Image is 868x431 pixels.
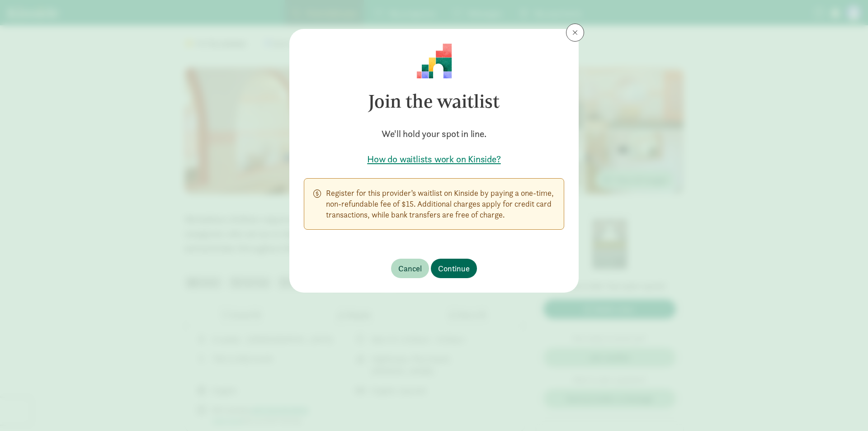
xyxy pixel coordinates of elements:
p: Register for this provider’s waitlist on Kinside by paying a one-time, non-refundable fee of $15.... [326,188,555,220]
span: Continue [438,262,470,275]
span: Cancel [398,262,422,275]
button: Cancel [391,259,429,278]
h3: Join the waitlist [304,79,564,124]
button: Continue [431,259,477,278]
h5: We'll hold your spot in line. [304,128,564,140]
a: How do waitlists work on Kinside? [304,153,564,166]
